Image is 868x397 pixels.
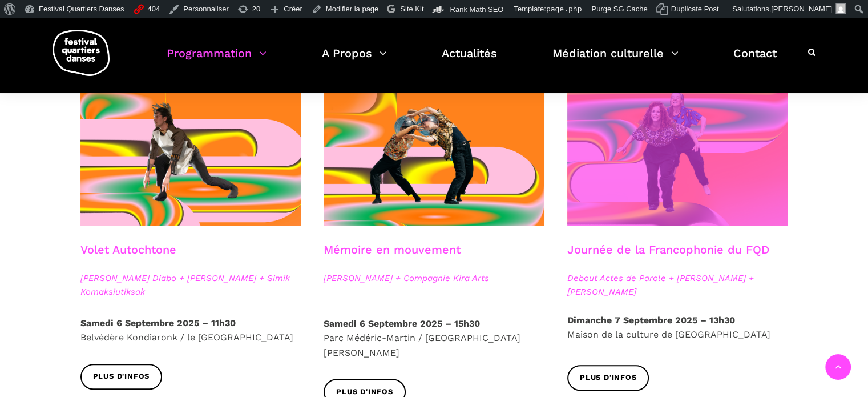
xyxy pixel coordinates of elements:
img: logo-fqd-med [53,30,110,76]
span: [PERSON_NAME] + Compagnie Kira Arts [324,271,544,285]
a: Actualités [442,43,497,77]
span: Site Kit [400,5,423,13]
a: Plus d'infos [80,364,163,390]
strong: Samedi 6 Septembre 2025 – 15h30 [324,318,480,329]
span: Plus d'infos [93,371,150,383]
a: Plus d'infos [567,365,649,391]
a: Contact [733,43,777,77]
a: A Propos [322,43,387,77]
strong: Samedi 6 Septembre 2025 – 11h30 [80,318,236,328]
strong: Dimanche 7 Septembre 2025 – 13h30 [567,315,735,326]
span: Rank Math SEO [450,5,503,14]
a: Journée de la Francophonie du FQD [567,243,769,256]
p: Belvédère Kondiaronk / le [GEOGRAPHIC_DATA] [80,316,301,345]
a: Médiation culturelle [552,43,679,77]
a: Volet Autochtone [80,243,176,256]
span: [PERSON_NAME] [771,5,832,13]
p: Maison de la culture de [GEOGRAPHIC_DATA] [567,313,788,342]
span: page.php [546,5,582,13]
span: [PERSON_NAME] Diabo + [PERSON_NAME] + Simik Komaksiutiksak [80,271,301,299]
a: Mémoire en mouvement [324,243,461,256]
span: Debout Actes de Parole + [PERSON_NAME] + [PERSON_NAME] [567,271,788,299]
span: Plus d'infos [580,372,637,384]
p: Parc Médéric-Martin / [GEOGRAPHIC_DATA][PERSON_NAME] [324,316,544,360]
a: Programmation [167,43,267,77]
